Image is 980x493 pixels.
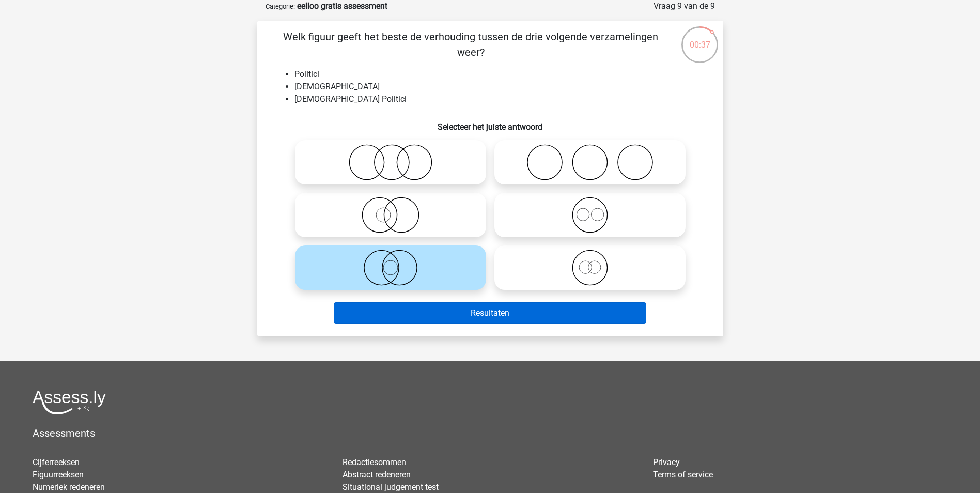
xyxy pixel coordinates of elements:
[294,81,707,93] li: [DEMOGRAPHIC_DATA]
[297,1,387,11] strong: eelloo gratis assessment
[653,470,713,480] a: Terms of service
[274,29,668,60] p: Welk figuur geeft het beste de verhouding tussen de drie volgende verzamelingen weer?
[343,470,411,480] a: Abstract redeneren
[680,25,719,51] div: 00:37
[294,93,707,105] li: [DEMOGRAPHIC_DATA] Politici
[33,457,80,467] a: Cijferreeksen
[33,470,84,480] a: Figuurreeksen
[33,427,947,439] h5: Assessments
[343,457,406,467] a: Redactiesommen
[33,390,106,414] img: Assessly logo
[274,114,707,132] h6: Selecteer het juiste antwoord
[294,68,707,81] li: Politici
[266,3,295,10] small: Categorie:
[33,482,105,492] a: Numeriek redeneren
[334,302,646,324] button: Resultaten
[653,457,680,467] a: Privacy
[343,482,439,492] a: Situational judgement test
